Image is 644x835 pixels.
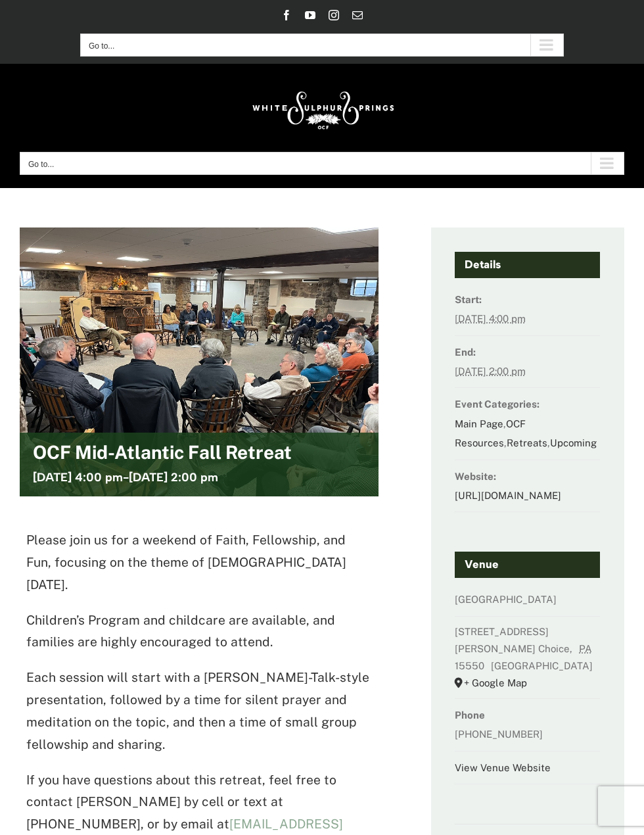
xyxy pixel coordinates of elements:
h2: OCF Mid-Atlantic Fall Retreat [33,442,292,469]
h4: Venue [455,552,600,578]
nav: Secondary Mobile Menu [80,34,564,57]
h3: - [33,469,218,487]
p: Please join us for a weekend of Faith, Fellowship, and Fun, focusing on the theme of [DEMOGRAPHIC... [26,529,372,596]
h4: Details [455,252,600,278]
abbr: 2025-11-16 [455,366,526,377]
dd: , , , [455,414,600,460]
span: [DATE] 4:00 pm [33,470,123,485]
button: Go to... [80,34,564,57]
dt: Event Categories: [455,394,600,414]
span: [STREET_ADDRESS] [455,626,549,637]
button: Go to... [20,152,624,175]
a: Instagram [329,10,339,20]
dt: End: [455,343,600,362]
abbr: Pennsylvania [579,643,596,654]
dt: Start: [455,290,600,309]
img: White Sulphur Springs Logo [246,77,398,139]
span: [GEOGRAPHIC_DATA] [491,660,597,671]
span: [PERSON_NAME] Choice [455,643,570,654]
nav: Main Menu Mobile [20,152,624,175]
a: Retreats [507,437,547,448]
dt: Website: [455,467,600,486]
p: Children’s Program and childcare are available, and families are highly encouraged to attend. [26,609,372,654]
dd: [PHONE_NUMBER] [455,725,600,751]
span: Go to... [28,160,54,169]
a: Main Page [455,418,503,429]
span: Go to... [89,41,114,51]
a: Upcoming [550,437,597,448]
a: YouTube [305,10,315,20]
dd: [GEOGRAPHIC_DATA] [455,590,600,616]
a: Facebook [281,10,292,20]
span: , [570,643,576,654]
abbr: 2025-11-14 [455,313,526,324]
span: [DATE] 2:00 pm [129,470,218,485]
a: Email [352,10,363,20]
a: [URL][DOMAIN_NAME] [455,490,561,501]
a: View Venue Website [455,762,551,773]
p: Each session will start with a [PERSON_NAME]-Talk-style presentation, followed by a time for sile... [26,667,372,755]
a: + Google Map [455,675,600,692]
span: 15550 [455,660,488,671]
dt: Phone [455,705,600,725]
